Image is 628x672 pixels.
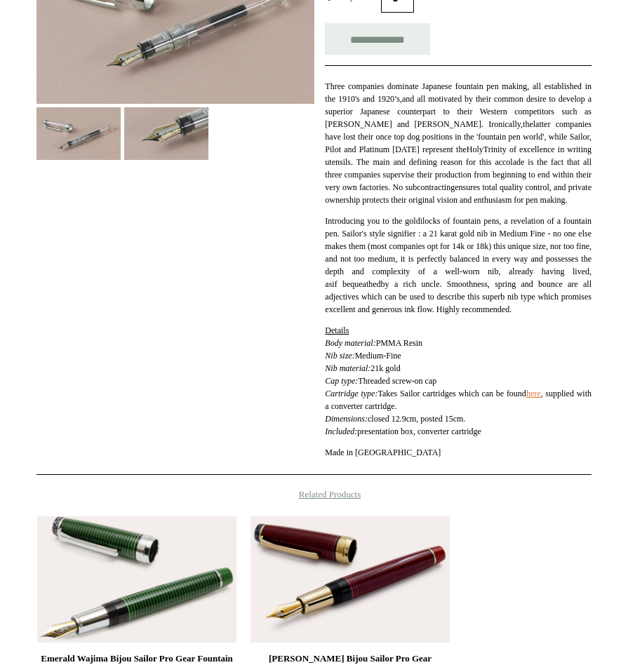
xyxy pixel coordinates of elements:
p: Made in [GEOGRAPHIC_DATA] [325,446,592,459]
span: if bequeathed [332,279,380,289]
em: Nib size: [325,351,354,361]
em: Dimensions: [325,414,368,424]
em: Body material: [325,338,375,348]
span: and all motivated by their common desire to develop a superior Japanese counterpart to their West... [325,94,592,129]
span: PMMA Resin Medium-Fine 21k gold Threaded screw-on cap [325,325,436,398]
span: , [400,94,402,104]
span: Details [325,325,349,335]
img: Emerald Wajima Bijou Sailor Pro Gear Fountain Pen [37,516,236,643]
span: latter companies have lost their once top dog positions in the 'fountain pen world', while Sailor... [325,119,592,154]
span: by a rich uncle. Smoothness, spring and bounce are all adjectives which can be used to describe t... [325,279,592,314]
a: Emerald Wajima Bijou Sailor Pro Gear Fountain Pen Emerald Wajima Bijou Sailor Pro Gear Fountain Pen [37,516,236,643]
span: e [455,182,458,192]
span: H [467,145,473,154]
em: Nib material: [325,363,370,373]
em: Included: [325,426,357,436]
span: nsures total quality control, and private ownership protects their original vision and enthusiasm... [325,182,592,205]
img: Demonstrator Clear Sailor Pro Gear 21k MF Fountain Pen [124,107,208,160]
a: here [526,389,541,398]
span: Takes Sailor cartridges which can be found , supplied with a converter cartridge. [325,389,592,411]
img: Ruby Wajima Bijou Sailor Pro Gear Fountain Pen [250,516,450,643]
span: Three companies dominate Japanese fountain pen making, all established in the 1910's and 1920’s [325,81,592,104]
span: the [523,119,533,129]
span: oly [472,145,483,154]
em: Cartridge type: [325,389,378,398]
span: closed 12.9cm, posted 15cm. [368,414,465,424]
p: Introducing you to the goldilocks of fountain pens, a revelation of a fountain pen. Sailor's styl... [325,215,592,316]
img: Demonstrator Clear Sailor Pro Gear 21k MF Fountain Pen [36,107,121,160]
a: Ruby Wajima Bijou Sailor Pro Gear Fountain Pen Ruby Wajima Bijou Sailor Pro Gear Fountain Pen [250,516,450,643]
em: Cap type: [325,376,358,386]
span: presentation box, converter cartridge [325,426,481,436]
span: T [483,145,488,154]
